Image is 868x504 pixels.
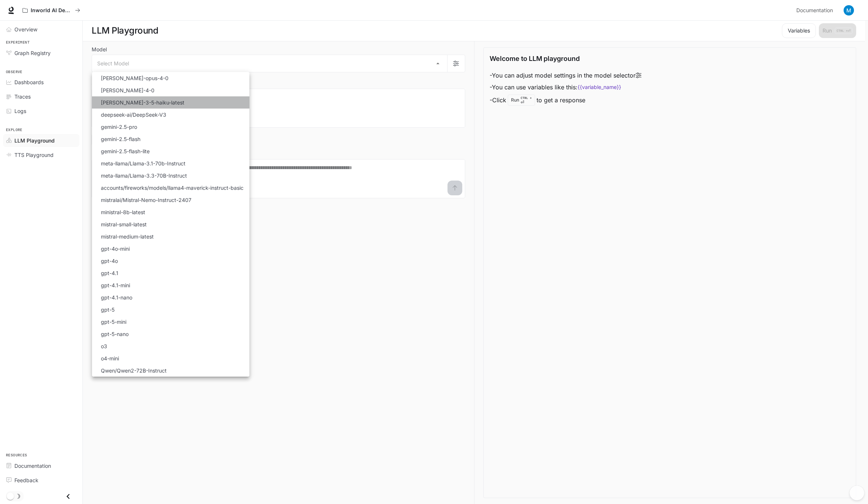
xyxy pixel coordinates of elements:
p: gpt-5-mini [101,318,126,326]
p: deepseek-ai/DeepSeek-V3 [101,111,166,119]
p: gpt-4.1 [101,269,118,277]
p: mistralai/Mistral-Nemo-Instruct-2407 [101,196,191,204]
p: meta-llama/Llama-3.3-70B-Instruct [101,172,187,179]
p: gpt-5 [101,306,115,313]
p: gpt-4.1-nano [101,294,132,301]
p: gemini-2.5-flash [101,135,140,143]
p: o4-mini [101,354,119,362]
p: Qwen/Qwen2-72B-Instruct [101,367,167,374]
p: gpt-5-nano [101,330,129,338]
p: gemini-2.5-pro [101,123,137,131]
p: gpt-4.1-mini [101,281,130,289]
p: gpt-4o [101,257,118,265]
p: [PERSON_NAME]-3-5-haiku-latest [101,99,184,106]
p: [PERSON_NAME]-4-0 [101,86,154,94]
p: [PERSON_NAME]-opus-4-0 [101,74,169,82]
p: meta-llama/Llama-3.1-70b-Instruct [101,160,185,167]
p: mistral-small-latest [101,220,147,228]
p: gpt-4o-mini [101,245,130,253]
p: o3 [101,342,107,350]
p: gemini-2.5-flash-lite [101,147,150,155]
p: mistral-medium-latest [101,233,154,240]
p: accounts/fireworks/models/llama4-maverick-instruct-basic [101,184,244,192]
p: ministral-8b-latest [101,208,145,216]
